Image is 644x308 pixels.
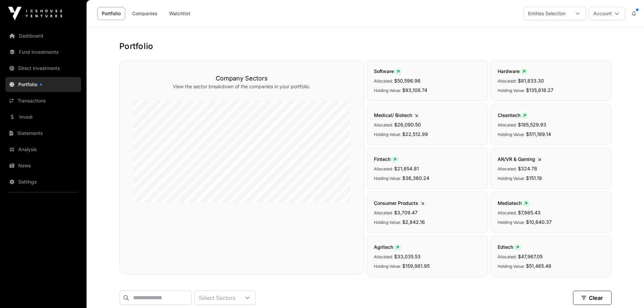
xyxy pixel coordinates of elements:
span: $21,654.81 [394,166,419,171]
a: Fund Investments [5,45,81,60]
span: $47,967.05 [518,254,543,259]
span: Holding Value: [498,264,525,269]
img: Icehouse Ventures Logo [8,7,62,20]
span: Agritech [374,244,402,250]
span: $50,596.96 [394,78,421,84]
span: $22,512.99 [402,131,428,137]
a: Statements [5,126,81,141]
iframe: Chat Widget [610,276,644,308]
a: Invest [5,110,81,124]
span: Mediatech [498,200,530,206]
span: Allocated: [498,254,517,259]
a: Direct Investments [5,61,81,76]
span: AR/VR & Gaming [498,156,544,162]
span: Holding Value: [374,220,401,225]
a: Transactions [5,93,81,108]
span: Allocated: [374,166,393,171]
a: Watchlist [165,7,195,20]
span: Holding Value: [374,132,401,137]
div: Select Sectors [195,291,239,305]
span: $36,360.24 [402,175,429,181]
a: Companies [128,7,162,20]
span: Allocated: [498,78,517,84]
span: Medical/ Biotech [374,112,421,118]
span: Hardware [498,68,528,74]
span: Software [374,68,402,74]
span: Holding Value: [498,88,525,93]
span: Edtech [498,244,522,250]
span: $7,665.43 [518,210,541,215]
span: Holding Value: [374,176,401,181]
span: Holding Value: [498,132,525,137]
a: Dashboard [5,28,81,43]
span: $159,981.95 [402,263,430,269]
span: $81,833.30 [518,78,544,84]
span: Allocated: [498,210,517,215]
span: $10,640.37 [526,219,552,225]
span: Allocated: [374,78,393,84]
span: $3,709.47 [394,210,418,215]
p: View the sector breakdown of the companies in your portfolio. [133,83,350,90]
span: Holding Value: [374,264,401,269]
a: Analysis [5,142,81,157]
span: Fintech [374,156,399,162]
a: Portfolio [97,7,125,20]
a: News [5,158,81,173]
span: $511,189.14 [526,131,551,137]
span: Consumer Products [374,200,427,206]
a: Portfolio [5,77,81,92]
span: Allocated: [374,254,393,259]
div: Entities Selection [524,7,570,20]
span: Cleantech [498,112,529,118]
span: Allocated: [498,122,517,127]
span: $151.19 [526,175,542,181]
span: Allocated: [498,166,517,171]
span: $93,108.74 [402,87,427,93]
span: $33,035.53 [394,254,421,259]
span: $51,465.48 [526,263,551,269]
a: Settings [5,174,81,189]
span: Holding Value: [498,220,525,225]
span: $26,090.50 [394,122,421,127]
span: Holding Value: [374,88,401,93]
h3: Company Sectors [133,74,350,83]
span: Allocated: [374,210,393,215]
span: $2,842.16 [402,219,425,225]
span: $185,529.93 [518,122,546,127]
button: Account [589,7,625,20]
span: Holding Value: [498,176,525,181]
span: $135,618.27 [526,87,553,93]
span: Allocated: [374,122,393,127]
span: $324.78 [518,166,537,171]
button: Clear [573,291,612,305]
h1: Portfolio [119,41,612,52]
